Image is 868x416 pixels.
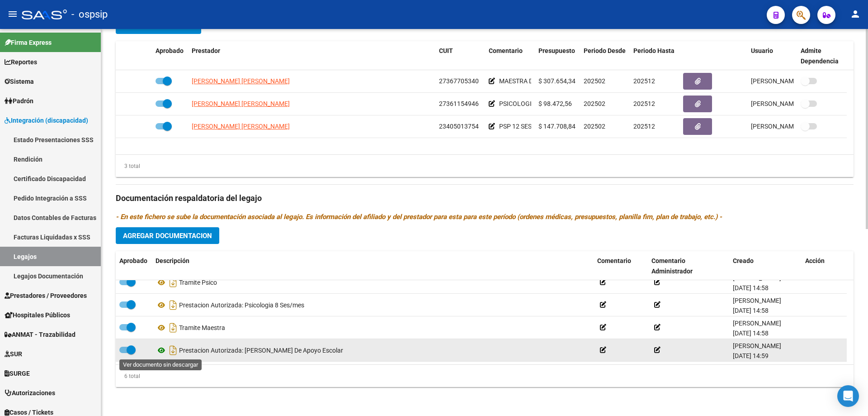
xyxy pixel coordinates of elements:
[733,342,781,349] span: [PERSON_NAME]
[733,274,781,282] span: [PERSON_NAME]
[630,41,679,71] datatable-header-cell: Periodo Hasta
[167,275,179,290] i: Descargar documento
[5,96,33,106] span: Padrón
[156,47,184,54] span: Aprobado
[633,100,655,107] span: 202512
[156,275,590,290] div: Tramite Psico
[116,251,152,281] datatable-header-cell: Aprobado
[192,123,290,130] span: [PERSON_NAME] [PERSON_NAME]
[499,100,568,107] span: PSICOLOGIA 8 SES/MES
[651,257,693,275] span: Comentario Administrador
[123,232,212,240] span: Agregar Documentacion
[435,41,485,71] datatable-header-cell: CUIT
[802,251,847,281] datatable-header-cell: Acción
[5,368,30,378] span: SURGE
[733,352,769,359] span: [DATE] 14:59
[633,47,675,54] span: Periodo Hasta
[167,298,179,312] i: Descargar documento
[584,47,626,54] span: Periodo Desde
[439,123,479,130] span: 23405013754
[5,310,70,320] span: Hospitales Públicos
[116,227,219,244] button: Agregar Documentacion
[733,330,769,337] span: [DATE] 14:58
[156,320,590,335] div: Tramite Maestra
[805,257,825,264] span: Acción
[584,100,605,107] span: 202502
[751,77,822,85] span: [PERSON_NAME] [DATE]
[584,123,605,130] span: 202502
[580,41,630,71] datatable-header-cell: Periodo Desde
[538,100,572,107] span: $ 98.472,56
[733,320,781,327] span: [PERSON_NAME]
[156,298,590,312] div: Prestacion Autorizada: Psicologia 8 Ses/mes
[597,257,631,264] span: Comentario
[751,47,773,54] span: Usuario
[594,251,648,281] datatable-header-cell: Comentario
[729,251,802,281] datatable-header-cell: Creado
[116,192,854,205] h3: Documentación respaldatoria del legajo
[167,320,179,335] i: Descargar documento
[801,47,839,65] span: Admite Dependencia
[733,297,781,304] span: [PERSON_NAME]
[192,77,290,85] span: [PERSON_NAME] [PERSON_NAME]
[633,77,655,85] span: 202512
[192,47,220,54] span: Prestador
[156,343,590,358] div: Prestacion Autorizada: [PERSON_NAME] De Apoyo Escolar
[535,41,580,71] datatable-header-cell: Presupuesto
[116,213,722,221] i: - En este fichero se sube la documentación asociada al legajo. Es información del afiliado y del ...
[538,77,576,85] span: $ 307.654,34
[837,385,859,407] div: Open Intercom Messenger
[733,284,769,292] span: [DATE] 14:58
[119,257,147,264] span: Aprobado
[5,291,87,301] span: Prestadores / Proveedores
[7,9,18,19] mat-icon: menu
[538,47,575,54] span: Presupuesto
[167,343,179,358] i: Descargar documento
[5,330,75,339] span: ANMAT - Trazabilidad
[633,123,655,130] span: 202512
[71,5,108,24] span: - ospsip
[733,307,769,314] span: [DATE] 14:58
[499,77,559,85] span: MAESTRA DE APOYO
[116,161,140,171] div: 3 total
[733,257,754,264] span: Creado
[156,257,189,264] span: Descripción
[5,57,37,67] span: Reportes
[5,77,34,86] span: Sistema
[188,41,435,71] datatable-header-cell: Prestador
[747,41,797,71] datatable-header-cell: Usuario
[152,41,188,71] datatable-header-cell: Aprobado
[850,9,861,19] mat-icon: person
[116,371,140,381] div: 6 total
[538,123,576,130] span: $ 147.708,84
[485,41,535,71] datatable-header-cell: Comentario
[152,251,594,281] datatable-header-cell: Descripción
[5,38,52,48] span: Firma Express
[5,115,88,125] span: Integración (discapacidad)
[751,100,822,107] span: [PERSON_NAME] [DATE]
[5,388,55,398] span: Autorizaciones
[439,100,479,107] span: 27361154946
[489,47,523,54] span: Comentario
[439,47,453,54] span: CUIT
[439,77,479,85] span: 27367705340
[192,100,290,107] span: [PERSON_NAME] [PERSON_NAME]
[648,251,729,281] datatable-header-cell: Comentario Administrador
[584,77,605,85] span: 202502
[797,41,847,71] datatable-header-cell: Admite Dependencia
[5,349,22,359] span: SUR
[499,123,547,130] span: PSP 12 SES/MES
[751,123,822,130] span: [PERSON_NAME] [DATE]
